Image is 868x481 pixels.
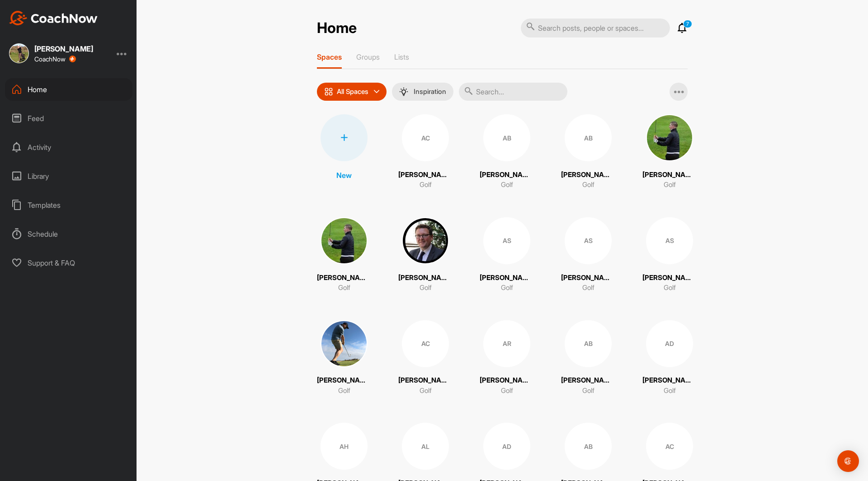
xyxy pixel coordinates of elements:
p: All Spaces [337,88,368,95]
a: AR[PERSON_NAME]Golf [480,320,534,396]
a: [PERSON_NAME]Golf [317,320,371,396]
div: Schedule [5,223,132,245]
p: [PERSON_NAME] [561,375,615,386]
a: AB[PERSON_NAME]Golf [561,114,615,190]
div: Support & FAQ [5,252,132,274]
div: AR [483,320,530,367]
div: AL [402,423,449,470]
a: AC[PERSON_NAME]Golf [398,114,453,190]
p: Spaces [317,52,342,61]
img: CoachNow [9,11,98,25]
div: [PERSON_NAME] [34,45,93,52]
p: Golf [582,180,594,190]
a: AD[PERSON_NAME]Golf [642,320,697,396]
a: [PERSON_NAME]Golf [317,217,371,293]
a: [PERSON_NAME]Golf [398,217,453,293]
input: Search posts, people or spaces... [521,19,670,37]
p: Golf [420,283,432,293]
a: AS[PERSON_NAME]Golf [561,217,615,293]
p: [PERSON_NAME] [317,375,371,386]
p: New [336,170,352,181]
p: Golf [582,386,594,396]
div: Feed [5,107,132,130]
input: Search... [459,83,567,101]
img: menuIcon [399,87,408,96]
div: Open Intercom Messenger [837,450,859,472]
p: Golf [664,180,676,190]
p: [PERSON_NAME] [642,375,697,386]
div: Library [5,165,132,187]
p: Golf [338,386,350,396]
h2: Home [317,19,357,37]
div: AC [402,320,449,367]
a: AB[PERSON_NAME]Golf [480,114,534,190]
p: Golf [501,283,513,293]
div: Activity [5,136,132,159]
a: AS[PERSON_NAME]Golf [642,217,697,293]
p: [PERSON_NAME] [398,170,453,180]
a: AS[PERSON_NAME]Golf [480,217,534,293]
img: icon [324,87,333,96]
p: Inspiration [414,88,446,95]
p: [PERSON_NAME] [561,273,615,283]
p: [PERSON_NAME] [480,273,534,283]
p: [PERSON_NAME] [398,273,453,283]
div: AS [646,217,693,264]
a: [PERSON_NAME]Golf [642,114,697,190]
img: square_aafb986bc8adf1bd597cf94714247018.jpg [321,217,368,264]
div: AH [321,423,368,470]
p: Golf [420,180,432,190]
div: Home [5,78,132,101]
p: [PERSON_NAME] [642,170,697,180]
div: AD [646,320,693,367]
p: Golf [582,283,594,293]
a: AB[PERSON_NAME]Golf [561,320,615,396]
img: square_aafb986bc8adf1bd597cf94714247018.jpg [646,114,693,161]
p: Golf [338,283,350,293]
p: 7 [683,20,692,28]
div: Templates [5,194,132,216]
p: [PERSON_NAME] [398,375,453,386]
p: Groups [356,52,380,61]
p: Golf [501,386,513,396]
p: [PERSON_NAME] [642,273,697,283]
div: AS [483,217,530,264]
div: AC [646,423,693,470]
div: AS [565,217,612,264]
div: AB [565,423,612,470]
img: square_609cd1f215e6134c9521784944c145c3.jpg [321,320,368,367]
a: AC[PERSON_NAME]Golf [398,320,453,396]
div: AB [483,114,530,161]
p: [PERSON_NAME] [561,170,615,180]
div: AB [565,114,612,161]
div: CoachNow [34,56,76,63]
img: square_dadc48c96a32d813b3a981c9ad3cb8f2.jpg [402,217,449,264]
p: [PERSON_NAME] [317,273,371,283]
p: Golf [501,180,513,190]
p: [PERSON_NAME] [480,375,534,386]
p: Golf [664,283,676,293]
p: Golf [420,386,432,396]
div: AD [483,423,530,470]
p: Golf [664,386,676,396]
div: AB [565,320,612,367]
p: Lists [394,52,409,61]
img: square_831ef92aefac4ae56edce3054841f208.jpg [9,43,29,63]
div: AC [402,114,449,161]
p: [PERSON_NAME] [480,170,534,180]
